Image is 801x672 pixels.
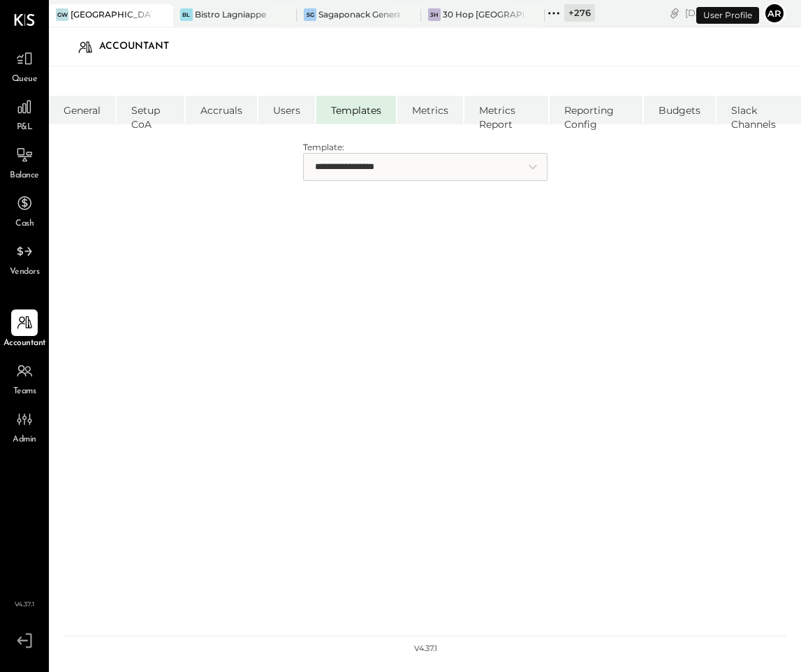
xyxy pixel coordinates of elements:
[1,190,48,231] a: Cash
[13,386,36,398] span: Teams
[180,8,193,21] div: BL
[428,8,441,21] div: 3H
[1,238,48,279] a: Vendors
[17,122,33,134] span: P&L
[49,96,115,124] li: General
[668,6,682,20] div: copy link
[550,96,642,124] li: Reporting Config
[564,4,595,22] div: + 276
[397,96,463,124] li: Metrics
[696,7,759,24] div: User Profile
[258,96,315,124] li: Users
[117,96,184,124] li: Setup CoA
[15,218,34,231] span: Cash
[303,142,344,152] span: Template:
[316,96,396,124] li: Templates
[3,337,46,350] span: Accountant
[1,309,48,350] a: Accountant
[717,96,801,124] li: Slack Channels
[443,8,524,20] div: 30 Hop [GEOGRAPHIC_DATA]
[304,8,316,21] div: SG
[763,2,786,24] button: Ar
[195,8,266,20] div: Bistro Lagniappe
[685,6,760,20] div: [DATE]
[186,96,257,124] li: Accruals
[13,434,36,446] span: Admin
[12,73,38,86] span: Queue
[10,170,39,182] span: Balance
[56,8,68,21] div: GW
[1,358,48,398] a: Teams
[10,266,40,279] span: Vendors
[99,36,183,58] div: Accountant
[318,8,400,20] div: Sagaponack General Store
[1,45,48,86] a: Queue
[1,142,48,182] a: Balance
[71,8,152,20] div: [GEOGRAPHIC_DATA]
[464,96,548,124] li: Metrics Report
[644,96,715,124] li: Budgets
[414,643,437,655] div: v 4.37.1
[1,406,48,446] a: Admin
[1,94,48,134] a: P&L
